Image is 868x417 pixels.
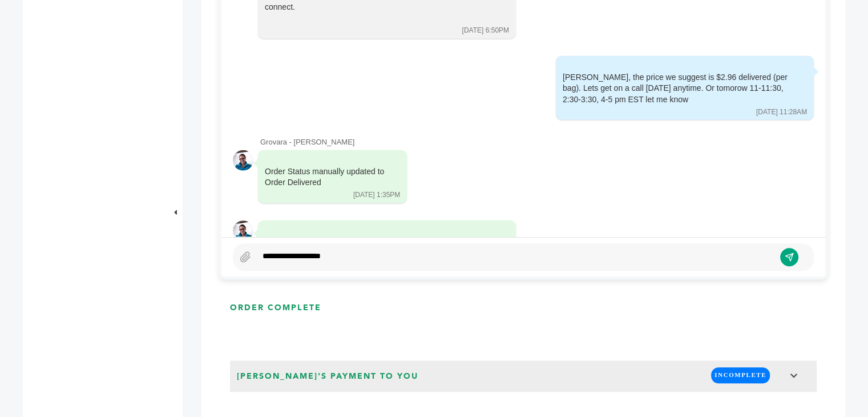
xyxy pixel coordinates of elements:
[233,367,422,386] span: [PERSON_NAME]'s Payment to You
[265,236,493,270] div: Hello [PERSON_NAME] and [PERSON_NAME]. We are coordinating the call with you. Could you do it at ...
[265,166,384,189] div: Order Status manually updated to Order Delivered
[353,190,400,200] div: [DATE] 1:35PM
[756,107,807,117] div: [DATE] 11:28AM
[260,137,814,147] div: Grovara - [PERSON_NAME]
[563,72,791,106] div: [PERSON_NAME], the price we suggest is $2.96 delivered (per bag). Lets get on a call [DATE] anyti...
[462,26,509,35] div: [DATE] 6:50PM
[230,302,321,314] h3: ORDER COMPLETE
[711,367,770,383] span: INCOMPLETE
